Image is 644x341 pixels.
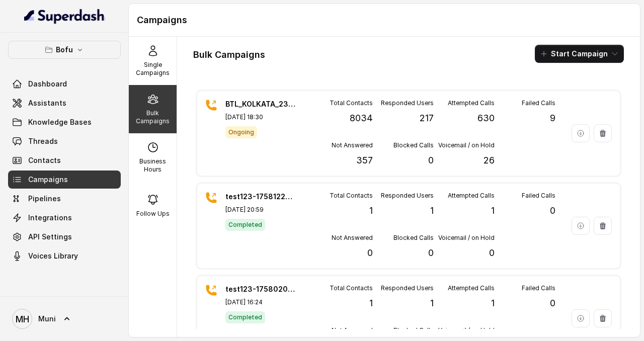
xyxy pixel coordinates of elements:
[8,75,121,93] a: Dashboard
[8,247,121,265] a: Voices Library
[550,204,555,218] p: 0
[225,298,296,306] p: [DATE] 16:24
[225,284,296,294] p: test123-1758020041367
[28,117,92,127] span: Knowledge Bases
[225,192,296,202] p: test123-1758122943390
[225,99,296,109] p: BTL_KOLKATA_2309_01
[28,213,72,223] span: Integrations
[489,246,495,260] p: 0
[381,99,434,107] p: Responded Users
[381,284,434,292] p: Responded Users
[550,111,555,125] p: 9
[369,204,373,218] p: 1
[332,141,373,149] p: Not Answered
[522,284,555,292] p: Failed Calls
[28,79,67,89] span: Dashboard
[484,153,495,167] p: 26
[491,296,495,310] p: 1
[28,232,72,242] span: API Settings
[28,194,61,204] span: Pipelines
[136,210,170,218] p: Follow Ups
[8,209,121,227] a: Integrations
[133,61,173,77] p: Single Campaigns
[430,204,434,218] p: 1
[477,111,495,125] p: 630
[428,246,434,260] p: 0
[8,94,121,112] a: Assistants
[438,234,495,242] p: Voicemail / on Hold
[28,136,58,146] span: Threads
[522,192,555,200] p: Failed Calls
[28,251,78,261] span: Voices Library
[8,228,121,246] a: API Settings
[28,98,66,108] span: Assistants
[428,153,434,167] p: 0
[8,132,121,150] a: Threads
[225,206,296,214] p: [DATE] 20:59
[330,99,373,107] p: Total Contacts
[8,170,121,189] a: Campaigns
[8,305,121,333] a: Muni
[393,234,434,242] p: Blocked Calls
[448,192,495,200] p: Attempted Calls
[430,296,434,310] p: 1
[332,326,373,334] p: Not Answered
[8,113,121,131] a: Knowledge Bases
[420,111,434,125] p: 217
[8,190,121,208] a: Pipelines
[522,99,555,107] p: Failed Calls
[330,192,373,200] p: Total Contacts
[38,314,56,324] span: Muni
[28,175,68,185] span: Campaigns
[28,155,61,165] span: Contacts
[393,326,434,334] p: Blocked Calls
[448,284,495,292] p: Attempted Calls
[8,151,121,169] a: Contacts
[369,296,373,310] p: 1
[535,45,624,63] button: Start Campaign
[225,126,257,138] span: Ongoing
[225,311,265,323] span: Completed
[8,41,121,59] button: Bofu
[381,192,434,200] p: Responded Users
[16,314,29,324] text: MH
[137,12,632,28] h1: Campaigns
[393,141,434,149] p: Blocked Calls
[225,219,265,231] span: Completed
[56,44,73,56] p: Bofu
[133,157,173,174] p: Business Hours
[24,8,105,24] img: light.svg
[491,204,495,218] p: 1
[438,141,495,149] p: Voicemail / on Hold
[367,246,373,260] p: 0
[193,47,265,63] h1: Bulk Campaigns
[356,153,373,167] p: 357
[133,109,173,125] p: Bulk Campaigns
[225,113,296,121] p: [DATE] 18:30
[438,326,495,334] p: Voicemail / on Hold
[448,99,495,107] p: Attempted Calls
[332,234,373,242] p: Not Answered
[550,296,555,310] p: 0
[350,111,373,125] p: 8034
[330,284,373,292] p: Total Contacts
